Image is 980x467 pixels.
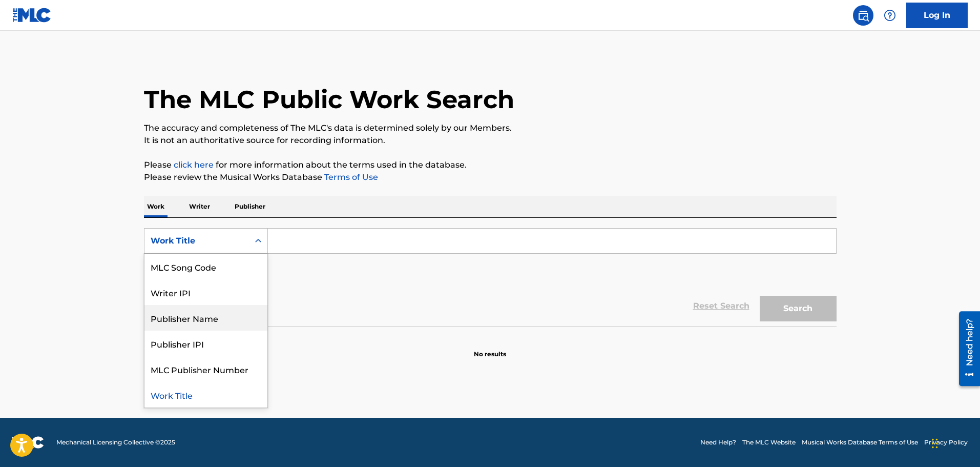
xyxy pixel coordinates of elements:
[186,196,213,217] p: Writer
[144,254,267,279] div: MLC Song Code
[742,438,796,447] a: The MLC Website
[924,438,968,447] a: Privacy Policy
[12,8,52,23] img: MLC Logo
[144,279,267,305] div: Writer IPI
[144,331,267,356] div: Publisher IPI
[932,428,938,459] div: Drag
[56,438,175,447] span: Mechanical Licensing Collective © 2025
[853,5,873,26] a: Public Search
[929,418,980,467] iframe: Chat Widget
[144,382,267,408] div: Work Title
[880,5,900,26] div: Help
[951,307,980,390] iframe: Resource Center
[857,9,869,22] img: search
[174,160,214,170] a: click here
[144,84,514,115] h1: The MLC Public Work Search
[144,159,837,171] p: Please for more information about the terms used in the database.
[322,172,378,182] a: Terms of Use
[144,134,837,147] p: It is not an authoritative source for recording information.
[232,196,268,217] p: Publisher
[906,3,968,28] a: Log In
[884,9,896,22] img: help
[12,436,44,449] img: logo
[144,305,267,331] div: Publisher Name
[802,438,918,447] a: Musical Works Database Terms of Use
[151,235,243,247] div: Work Title
[144,122,837,134] p: The accuracy and completeness of The MLC's data is determined solely by our Members.
[144,228,837,327] form: Search Form
[144,171,837,184] p: Please review the Musical Works Database
[144,196,168,217] p: Work
[144,356,267,382] div: MLC Publisher Number
[700,438,736,447] a: Need Help?
[474,337,506,359] p: No results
